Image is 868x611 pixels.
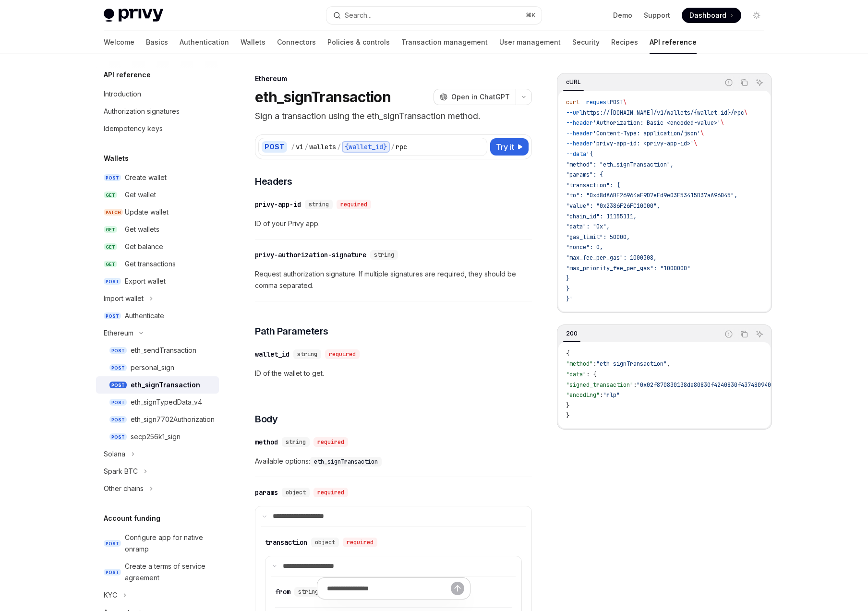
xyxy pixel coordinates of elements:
[566,264,690,272] span: "max_priority_fee_per_gas": "1000000"
[104,226,117,233] span: GET
[104,106,180,117] div: Authorization signatures
[566,371,586,378] span: "data"
[125,532,213,555] div: Configure app for native onramp
[401,31,488,54] a: Transaction management
[180,31,229,54] a: Authentication
[451,92,510,102] span: Open in ChatGPT
[345,10,372,21] div: Search...
[566,360,593,368] span: "method"
[753,76,766,89] button: Ask AI
[131,414,215,425] div: eth_sign7702Authorization
[241,31,265,54] a: Wallets
[265,538,307,547] div: transaction
[613,11,632,20] a: Demo
[337,200,371,209] div: required
[583,109,744,117] span: https://[DOMAIN_NAME]/v1/wallets/{wallet_id}/rpc
[313,488,348,497] div: required
[499,31,561,54] a: User management
[104,88,141,100] div: Introduction
[96,307,219,324] a: POSTAuthenticate
[563,76,584,88] div: cURL
[313,437,348,447] div: required
[255,109,532,123] p: Sign a transaction using the eth_signTransaction method.
[434,89,516,105] button: Open in ChatGPT
[125,206,169,218] div: Update wallet
[96,428,219,445] a: POSTsecp256k1_sign
[131,379,200,391] div: eth_signTransaction
[255,368,532,379] span: ID of the wallet to get.
[396,142,407,152] div: rpc
[327,578,451,599] input: Ask a question...
[109,433,127,441] span: POST
[125,172,167,183] div: Create wallet
[255,324,328,338] span: Path Parameters
[104,174,121,181] span: POST
[596,360,667,368] span: "eth_signTransaction"
[610,98,623,106] span: POST
[721,119,724,127] span: \
[255,88,391,106] h1: eth_signTransaction
[125,310,164,322] div: Authenticate
[125,276,166,287] div: Export wallet
[96,394,219,411] a: POSTeth_signTypedData_v4
[96,238,219,255] a: GETGet balance
[738,328,750,340] button: Copy the contents from the code block
[586,150,593,158] span: '{
[738,76,750,89] button: Copy the contents from the code block
[96,558,219,587] a: POSTCreate a terms of service agreement
[566,295,573,303] span: }'
[325,349,360,359] div: required
[96,85,219,103] a: Introduction
[131,345,196,356] div: eth_sendTransaction
[96,342,219,359] a: POSTeth_sendTransaction
[96,255,219,273] a: GETGet transactions
[566,275,569,282] span: }
[566,150,586,158] span: --data
[96,587,219,604] button: Toggle KYC section
[566,109,583,117] span: --url
[566,98,579,106] span: curl
[104,9,163,22] img: light logo
[255,175,292,188] span: Headers
[96,204,219,221] a: PATCHUpdate wallet
[749,8,764,23] button: Toggle dark mode
[753,328,766,340] button: Ask AI
[146,31,168,54] a: Basics
[125,241,163,252] div: Get balance
[104,69,151,81] h5: API reference
[315,539,335,546] span: object
[262,141,287,153] div: POST
[566,171,603,179] span: "params": {
[572,31,600,54] a: Security
[744,109,747,117] span: \
[566,192,737,199] span: "to": "0xd8dA6BF26964aF9D7eEd9e03E53415D37aA96045",
[255,268,532,291] span: Request authorization signature. If multiple signatures are required, they should be comma separa...
[374,251,394,259] span: string
[104,448,125,460] div: Solana
[286,489,306,496] span: object
[104,312,121,320] span: POST
[566,402,569,409] span: }
[667,360,670,368] span: ,
[297,350,317,358] span: string
[327,31,390,54] a: Policies & controls
[526,12,536,19] span: ⌘ K
[125,258,176,270] div: Get transactions
[286,438,306,446] span: string
[96,463,219,480] button: Toggle Spark BTC section
[566,381,633,389] span: "signed_transaction"
[326,7,542,24] button: Open search
[125,224,159,235] div: Get wallets
[566,285,569,293] span: }
[600,391,603,399] span: :
[391,142,395,152] div: /
[611,31,638,54] a: Recipes
[109,347,127,354] span: POST
[723,76,735,89] button: Report incorrect code
[650,31,697,54] a: API reference
[131,396,202,408] div: eth_signTypedData_v4
[255,349,289,359] div: wallet_id
[566,202,660,210] span: "value": "0x2386F26FC10000",
[104,192,117,199] span: GET
[125,189,156,201] div: Get wallet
